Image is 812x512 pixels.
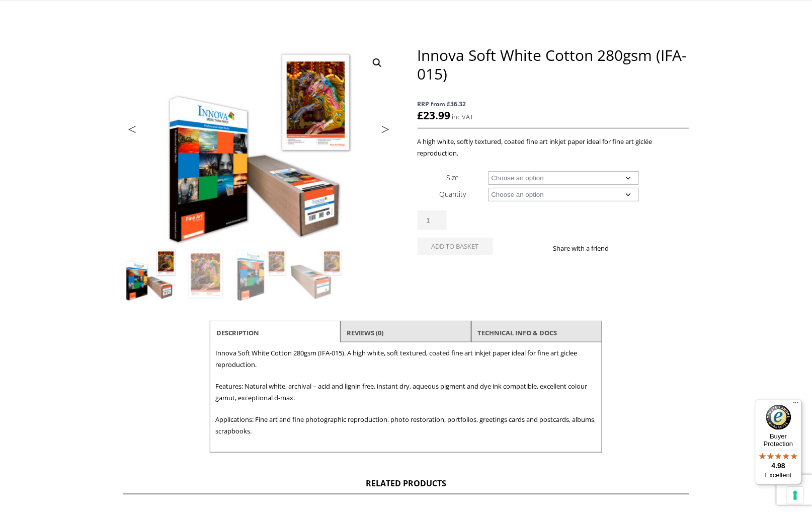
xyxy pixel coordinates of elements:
p: A high white, softly textured, coated fine art inkjet paper ideal for fine art giclée reproduction. [418,136,689,159]
button: Add to basket [418,238,493,255]
a: TECHNICAL INFO & DOCS [478,324,557,342]
img: twitter sharing button [633,244,641,252]
a: View full-screen image gallery [368,54,386,72]
span: 4.98 [772,462,785,470]
img: Innova Soft White Cotton 280gsm (IFA-015) - Image 3 [234,247,288,302]
button: Your consent preferences for tracking technologies [787,487,804,504]
img: Trusted Shops Trustmark [766,405,791,430]
p: Applications: Fine art and fine photographic reproduction, photo restoration, portfolios, greetin... [215,414,597,437]
a: Description [216,324,260,342]
input: Product quantity [418,210,447,230]
p: Features: Natural white, archival – acid and lignin free, instant dry, aqueous pigment and dye in... [215,381,597,404]
h2: Related products [123,478,689,494]
h1: Innova Soft White Cotton 280gsm (IFA-015) [418,46,689,83]
p: Innova Soft White Cotton 280gsm (IFA-015). A high white, soft textured, coated fine art inkjet pa... [215,347,597,371]
img: email sharing button [645,244,654,252]
img: Innova Soft White Cotton 280gsm (IFA-015) [123,247,178,302]
p: Buyer Protection [755,432,802,448]
p: Excellent [755,471,802,479]
button: Trusted Shops TrustmarkBuyer Protection4.98Excellent [755,399,802,485]
bdi: 23.99 [418,108,451,122]
label: Size [447,173,459,182]
button: Menu [790,399,802,411]
span: £ [418,108,424,122]
p: Share with a friend [553,243,621,254]
img: facebook sharing button [621,244,629,252]
label: Quantity [440,189,466,199]
span: RRP from £36.32 [418,98,689,110]
img: Innova Soft White Cotton 280gsm (IFA-015) - Image 2 [179,247,233,302]
img: Innova Soft White Cotton 280gsm (IFA-015) - Image 4 [289,247,344,302]
a: Reviews (0) [347,324,384,342]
